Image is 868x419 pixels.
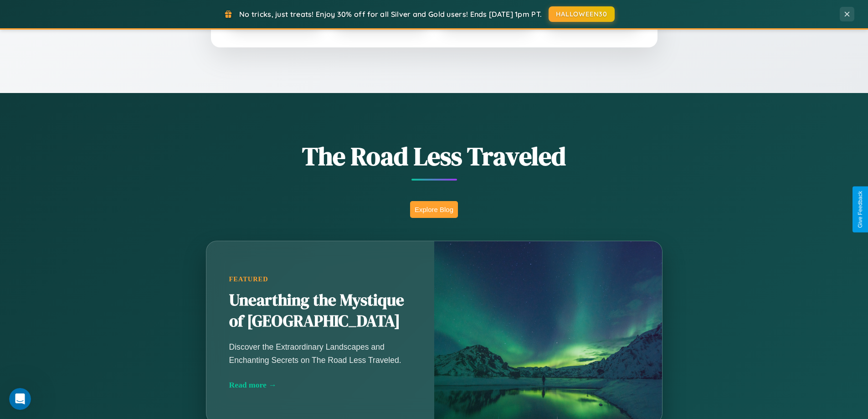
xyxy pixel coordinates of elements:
h2: Unearthing the Mystique of [GEOGRAPHIC_DATA] [229,290,411,332]
h1: The Road Less Traveled [161,139,708,174]
button: HALLOWEEN30 [549,6,615,22]
button: Explore Blog [410,201,458,218]
div: Read more → [229,380,411,390]
div: Featured [229,275,411,283]
iframe: Intercom live chat [9,388,31,410]
p: Discover the Extraordinary Landscapes and Enchanting Secrets on The Road Less Traveled. [229,341,411,366]
span: No tricks, just treats! Enjoy 30% off for all Silver and Gold users! Ends [DATE] 1pm PT. [239,10,542,19]
div: Give Feedback [857,191,863,228]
